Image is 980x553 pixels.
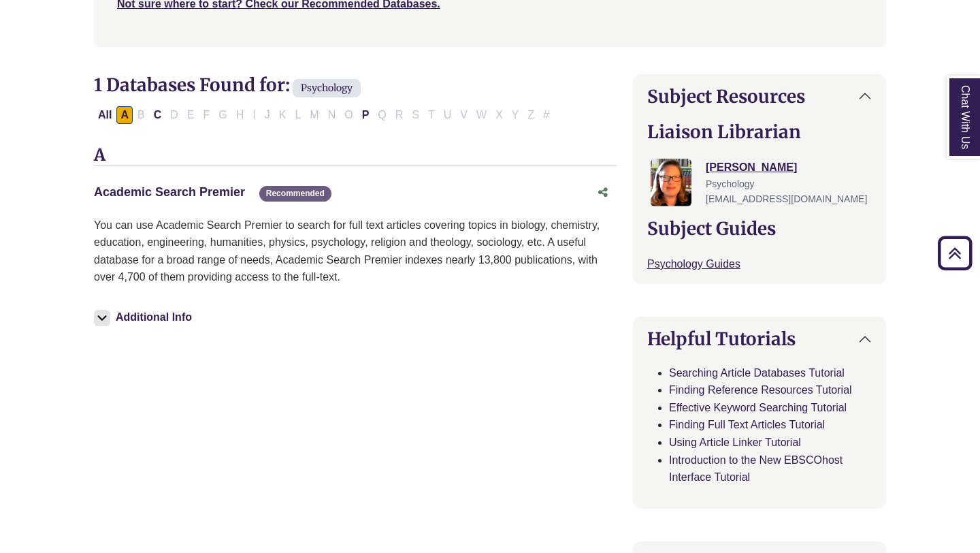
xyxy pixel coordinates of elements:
p: You can use Academic Search Premier to search for full text articles covering topics in biology, ... [94,217,617,286]
button: Helpful Tutorials [634,317,885,360]
h3: A [94,146,617,166]
span: Recommended [259,186,331,202]
a: Introduction to the New EBSCOhost Interface Tutorial [669,454,843,484]
h2: Subject Guides [647,218,872,239]
a: Effective Keyword Searching Tutorial [669,402,847,413]
a: Finding Reference Resources Tutorial [669,384,852,396]
img: Jessica Moore [651,159,691,206]
h2: Liaison Librarian [647,121,872,142]
button: Additional Info [94,308,196,327]
a: [PERSON_NAME] [706,161,797,173]
a: Academic Search Premier [94,185,245,199]
a: Back to Top [933,244,977,262]
a: Finding Full Text Articles Tutorial [669,419,825,430]
button: Share this database [589,180,617,206]
span: [EMAIL_ADDRESS][DOMAIN_NAME] [706,193,867,204]
a: Searching Article Databases Tutorial [669,367,845,379]
button: Subject Resources [634,75,885,118]
a: Psychology Guides [647,258,740,270]
span: Psychology [706,178,755,189]
a: Using Article Linker Tutorial [669,437,801,448]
